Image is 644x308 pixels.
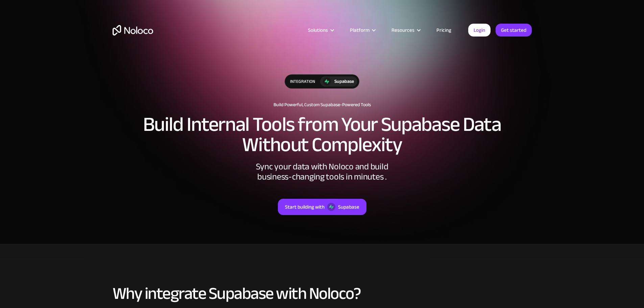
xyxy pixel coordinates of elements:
[391,26,414,34] div: Resources
[300,26,341,34] div: Solutions
[468,24,491,37] a: Login
[285,75,320,88] div: integration
[338,203,359,211] div: Supabase
[113,25,153,35] a: home
[383,26,428,34] div: Resources
[308,26,328,34] div: Solutions
[350,26,369,34] div: Platform
[113,102,532,108] h1: Build Powerful, Custom Supabase-Powered Tools
[113,114,532,155] h2: Build Internal Tools from Your Supabase Data Without Complexity
[278,199,366,215] a: Start building withSupabase
[428,26,460,34] a: Pricing
[285,203,325,211] div: Start building with
[221,162,424,182] div: Sync your data with Noloco and build business-changing tools in minutes .
[334,78,354,85] div: Supabase
[341,26,383,34] div: Platform
[496,24,532,37] a: Get started
[113,284,532,303] h2: Why integrate Supabase with Noloco?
